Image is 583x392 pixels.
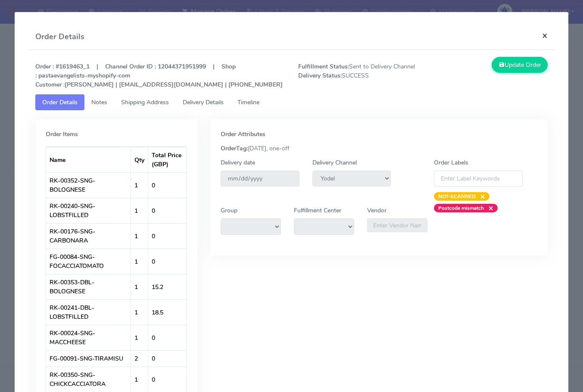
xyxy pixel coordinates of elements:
[42,98,78,106] span: Order Details
[35,62,283,89] strong: Order : #1619463_1 | Channel Order ID : 12044371951999 | Shop : pastaevangelists-myshopify-com [P...
[148,350,187,367] td: 0
[294,206,341,215] label: Fulfillment Center
[221,144,248,152] strong: OrderTag:
[476,192,485,201] span: ×
[221,158,255,167] label: Delivery date
[492,57,548,73] button: Update Order
[148,198,187,223] td: 0
[148,274,187,299] td: 15.2
[46,350,131,367] td: FG-00091-SNG-TIRAMISU
[131,350,148,367] td: 2
[46,147,131,172] th: Name
[298,62,349,71] strong: Fulfillment Status:
[131,223,148,249] td: 1
[148,172,187,198] td: 0
[221,206,237,215] label: Group
[434,158,468,167] label: Order Labels
[131,274,148,299] td: 1
[46,299,131,325] td: RK-00241-DBL-LOBSTFILLED
[131,147,148,172] th: Qty
[46,223,131,249] td: RK-00176-SNG-CARBONARA
[121,98,169,106] span: Shipping Address
[91,98,107,106] span: Notes
[438,193,476,200] strong: NOT-SCANNED
[535,24,555,47] button: Close
[484,204,493,212] span: ×
[46,130,78,138] strong: Order Items
[131,249,148,274] td: 1
[298,72,342,80] strong: Delivery Status:
[46,367,131,392] td: RK-00350-SNG-CHICKCACCIATORA
[214,144,544,153] div: [DATE], one-off
[237,98,259,106] span: Timeline
[148,325,187,350] td: 0
[35,31,84,43] h4: Order Details
[131,325,148,350] td: 1
[148,249,187,274] td: 0
[312,158,357,167] label: Delivery Channel
[131,172,148,198] td: 1
[183,98,224,106] span: Delivery Details
[46,172,131,198] td: RK-00352-SNG-BOLOGNESE
[438,205,484,212] strong: Postcode mismatch
[148,367,187,392] td: 0
[367,206,387,215] label: Vendor
[46,249,131,274] td: FG-00084-SNG-FOCACCIATOMATO
[46,325,131,350] td: RK-00024-SNG-MACCHEESE
[292,62,423,89] span: Sent to Delivery Channel SUCCESS
[367,218,427,232] input: Enter Vendor Name
[131,198,148,223] td: 1
[131,367,148,392] td: 1
[46,198,131,223] td: RK-00240-SNG-LOBSTFILLED
[221,130,265,138] strong: Order Attributes
[434,171,523,187] input: Enter Label Keywords
[148,147,187,172] th: Total Price (GBP)
[131,299,148,325] td: 1
[35,81,65,89] strong: Customer :
[148,299,187,325] td: 18.5
[46,274,131,299] td: RK-00353-DBL-BOLOGNESE
[148,223,187,249] td: 0
[35,94,548,110] ul: Tabs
